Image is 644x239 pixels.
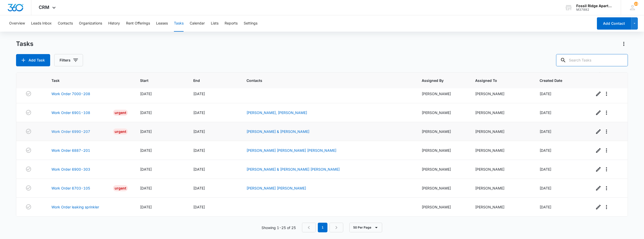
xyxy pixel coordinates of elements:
span: [DATE] [193,186,205,190]
span: CRM [39,5,50,10]
button: Overview [9,15,25,32]
nav: Pagination [302,223,343,232]
span: [DATE] [540,148,552,153]
a: [PERSON_NAME] [PERSON_NAME] [246,186,306,190]
a: Work Order 6887-201 [51,148,90,153]
span: [DATE] [193,129,205,134]
span: [DATE] [140,148,152,153]
div: [PERSON_NAME] [475,204,528,210]
button: 50 Per Page [349,223,382,232]
button: Calendar [190,15,205,32]
span: [DATE] [193,205,205,209]
div: account name [576,4,613,8]
div: [PERSON_NAME] [422,91,463,96]
span: Task [51,78,120,83]
em: 1 [318,223,327,232]
div: Urgent [113,129,128,135]
span: [DATE] [540,129,552,134]
div: [PERSON_NAME] [475,110,528,115]
span: [DATE] [193,92,205,96]
a: [PERSON_NAME], [PERSON_NAME] [246,110,307,115]
a: Work Order 7000-208 [51,91,90,96]
span: [DATE] [540,92,552,96]
div: Urgent [113,110,128,116]
button: Add Task [16,54,50,66]
span: Assigned By [422,78,456,83]
a: [PERSON_NAME] & [PERSON_NAME] [246,129,309,134]
a: [PERSON_NAME] & [PERSON_NAME] [PERSON_NAME] [246,167,340,171]
a: Work Order leaking sprinkler [51,204,99,210]
span: [DATE] [540,205,552,209]
a: Work Order 6901-108 [51,110,90,115]
span: [DATE] [140,129,152,134]
span: [DATE] [540,167,552,171]
span: [DATE] [140,186,152,190]
div: [PERSON_NAME] [422,148,463,153]
div: [PERSON_NAME] [475,167,528,172]
div: [PERSON_NAME] [422,185,463,191]
div: [PERSON_NAME] [475,129,528,134]
a: Work Order 6900-303 [51,167,90,172]
span: End [193,78,227,83]
button: Leases [156,15,168,32]
button: Organizations [79,15,102,32]
button: Filters [54,54,83,66]
p: Showing 1-25 of 25 [262,225,296,230]
button: Contacts [58,15,73,32]
span: [DATE] [140,110,152,115]
h1: Tasks [16,40,33,48]
button: Tasks [174,15,184,32]
div: account id [576,8,613,11]
div: notifications count [634,2,638,6]
span: Start [140,78,174,83]
span: Contacts [246,78,402,83]
span: Created Date [540,78,575,83]
div: [PERSON_NAME] [422,129,463,134]
a: [PERSON_NAME] [PERSON_NAME] [PERSON_NAME] [246,148,336,153]
button: Leads Inbox [31,15,52,32]
span: [DATE] [540,110,552,115]
button: Settings [244,15,257,32]
button: Lists [211,15,218,32]
div: [PERSON_NAME] [475,148,528,153]
div: [PERSON_NAME] [475,185,528,191]
div: [PERSON_NAME] [422,110,463,115]
div: Urgent [113,185,128,191]
button: History [108,15,120,32]
span: [DATE] [540,186,552,190]
span: [DATE] [140,167,152,171]
button: Rent Offerings [126,15,150,32]
div: [PERSON_NAME] [422,204,463,210]
a: Work Order 6703-105 [51,185,90,191]
button: Add Contact [597,17,631,30]
span: [DATE] [140,92,152,96]
button: Actions [620,40,628,48]
div: [PERSON_NAME] [475,91,528,96]
input: Search Tasks [556,54,628,66]
div: [PERSON_NAME] [422,167,463,172]
span: [DATE] [140,205,152,209]
span: Assigned To [475,78,520,83]
span: 13 [634,2,638,6]
span: [DATE] [193,167,205,171]
span: [DATE] [193,110,205,115]
a: Work Order 6990-207 [51,129,90,134]
span: [DATE] [193,148,205,153]
button: Reports [225,15,238,32]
